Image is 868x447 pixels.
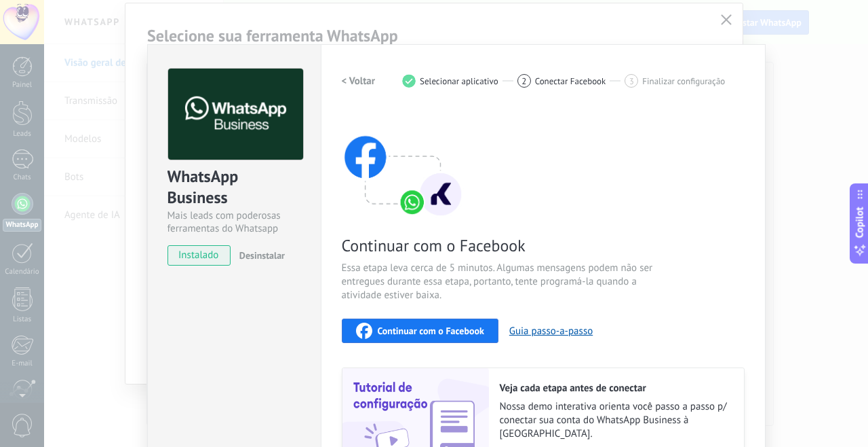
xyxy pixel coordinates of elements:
[234,245,285,266] button: Desinstalar
[342,262,665,302] span: Essa etapa leva cerca de 5 minutos. Algumas mensagens podem não ser entregues durante essa etapa,...
[535,76,606,86] span: Conectar Facebook
[167,209,301,235] div: Mais leads com poderosas ferramentas do Whatsapp
[521,75,526,87] span: 2
[167,166,301,209] div: WhatsApp Business
[500,382,730,395] h2: Veja cada etapa antes de conectar
[500,400,730,441] span: Nossa demo interativa orienta você passo a passo p/ conectar sua conta do WhatsApp Business à [GE...
[420,76,498,86] span: Selecionar aplicativo
[629,75,634,87] span: 3
[342,75,376,88] h2: < Voltar
[342,235,665,256] span: Continuar com o Facebook
[168,245,230,266] span: instalado
[168,69,303,160] img: logo_main.png
[342,69,376,93] button: < Voltar
[378,326,484,336] span: Continuar com o Facebook
[342,319,498,343] button: Continuar com o Facebook
[239,249,285,262] span: Desinstalar
[853,207,867,238] span: Copilot
[642,76,725,86] span: Finalizar configuração
[509,325,593,338] button: Guia passo-a-passo
[342,109,464,218] img: connect with facebook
